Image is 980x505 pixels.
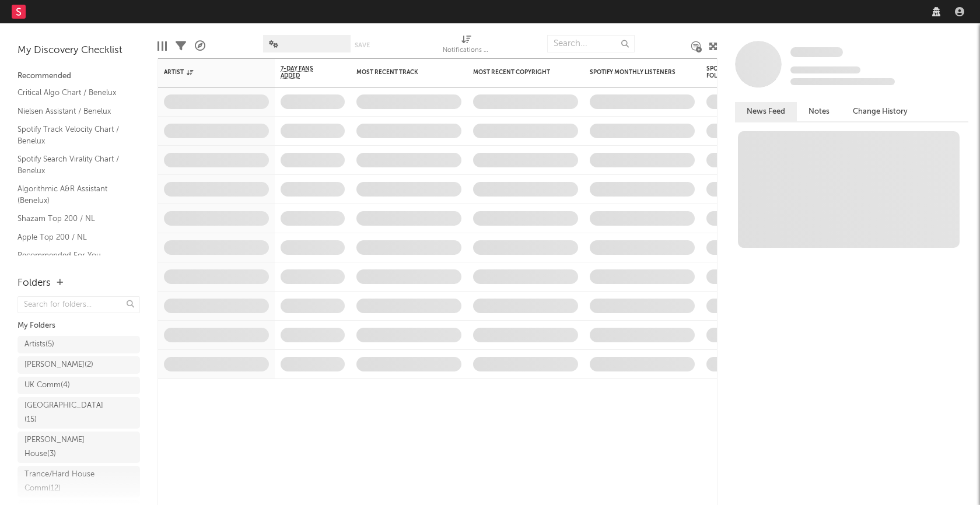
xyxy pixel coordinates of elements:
span: 0 fans last week [790,78,895,85]
a: Nielsen Assistant / Benelux [17,105,128,118]
a: Spotify Search Virality Chart / Benelux [17,153,128,177]
span: Some Artist [790,47,843,57]
div: Most Recent Track [356,69,444,76]
div: Recommended [17,69,140,83]
a: [PERSON_NAME](2) [17,356,140,374]
button: Notes [797,102,841,121]
a: Shazam Top 200 / NL [17,212,128,225]
div: Edit Columns [157,29,167,63]
a: Apple Top 200 / NL [17,231,128,244]
a: Spotify Track Velocity Chart / Benelux [17,123,128,147]
a: Algorithmic A&R Assistant (Benelux) [17,183,128,206]
span: Tracking Since: [DATE] [790,66,860,73]
input: Search... [547,35,635,52]
a: Some Artist [790,47,843,58]
div: My Folders [17,319,140,333]
a: Recommended For You [17,249,128,262]
a: UK Comm(4) [17,377,140,394]
div: Filters [176,29,186,63]
div: Spotify Monthly Listeners [590,69,677,76]
input: Search for folders... [17,296,140,313]
div: [PERSON_NAME] ( 2 ) [24,358,93,372]
div: My Discovery Checklist [17,44,140,58]
div: Most Recent Copyright [473,69,561,76]
div: Notifications (Artist) [443,29,489,63]
button: News Feed [735,102,797,121]
a: Critical Algo Chart / Benelux [17,86,128,99]
a: Artists(5) [17,336,140,353]
div: Spotify Followers [706,65,747,79]
div: Trance/Hard House Comm ( 12 ) [24,468,107,496]
div: Folders [17,276,51,290]
button: Save [355,42,370,48]
button: Change History [841,102,919,121]
div: Notifications (Artist) [443,44,489,58]
a: [PERSON_NAME] House(3) [17,432,140,463]
a: Trance/Hard House Comm(12) [17,466,140,497]
div: Artists ( 5 ) [24,338,54,352]
div: [GEOGRAPHIC_DATA] ( 15 ) [24,399,107,427]
div: [PERSON_NAME] House ( 3 ) [24,433,107,461]
div: A&R Pipeline [195,29,205,63]
a: [GEOGRAPHIC_DATA](15) [17,397,140,429]
div: UK Comm ( 4 ) [24,378,70,392]
span: 7-Day Fans Added [281,65,327,79]
div: Artist [164,69,251,76]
